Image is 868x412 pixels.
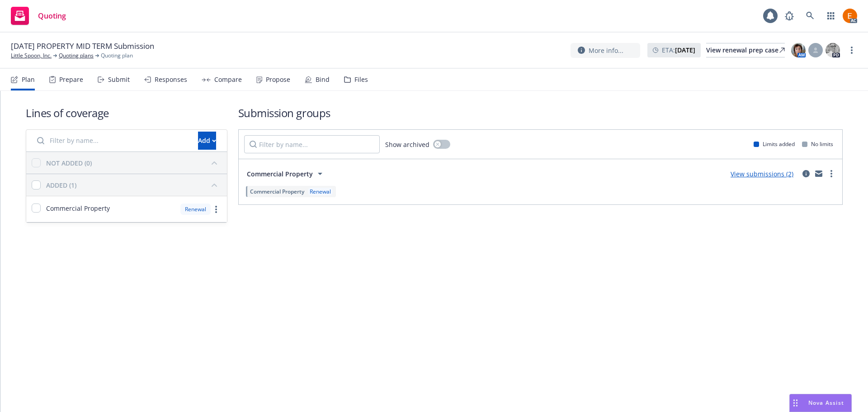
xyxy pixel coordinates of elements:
a: more [211,204,222,215]
img: photo [843,9,857,23]
button: Nova Assist [789,394,852,412]
div: Propose [266,76,290,83]
a: View renewal prep case [706,43,785,57]
a: more [846,45,857,56]
div: Responses [155,76,187,83]
img: photo [826,43,840,57]
div: NOT ADDED (0) [46,158,92,168]
div: Plan [22,76,35,83]
a: Quoting [7,3,70,28]
span: Commercial Property [250,188,304,195]
div: Prepare [59,76,83,83]
div: View renewal prep case [706,43,785,57]
button: More info... [571,43,640,58]
div: Renewal [308,188,333,195]
a: Quoting plans [59,52,94,60]
a: Switch app [822,7,840,25]
span: More info... [589,46,623,55]
button: Commercial Property [244,165,328,183]
span: Commercial Property [247,169,313,179]
div: No limits [802,140,833,148]
span: [DATE] PROPERTY MID TERM Submission [11,41,154,52]
a: more [826,168,837,179]
img: photo [791,43,806,57]
div: Files [354,76,368,83]
a: Little Spoon, Inc. [11,52,52,60]
button: ADDED (1) [46,178,222,192]
input: Filter by name... [244,135,380,153]
div: Bind [316,76,330,83]
div: Submit [108,76,130,83]
input: Filter by name... [32,132,193,150]
a: mail [813,168,824,179]
h1: Submission groups [238,105,843,120]
div: Compare [214,76,242,83]
div: Add [198,132,216,149]
strong: [DATE] [675,46,695,54]
h1: Lines of coverage [26,105,227,120]
span: Nova Assist [808,399,844,407]
div: Drag to move [790,394,801,412]
button: Add [198,132,216,150]
span: Quoting plan [101,52,133,60]
button: NOT ADDED (0) [46,156,222,170]
a: circleInformation [801,168,811,179]
span: Commercial Property [46,204,110,213]
div: Renewal [180,204,211,215]
a: Search [801,7,819,25]
a: View submissions (2) [731,170,793,178]
span: Quoting [38,12,66,19]
div: Limits added [754,140,795,148]
span: Show archived [385,140,429,149]
a: Report a Bug [780,7,798,25]
span: ETA : [662,45,695,55]
div: ADDED (1) [46,180,76,190]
